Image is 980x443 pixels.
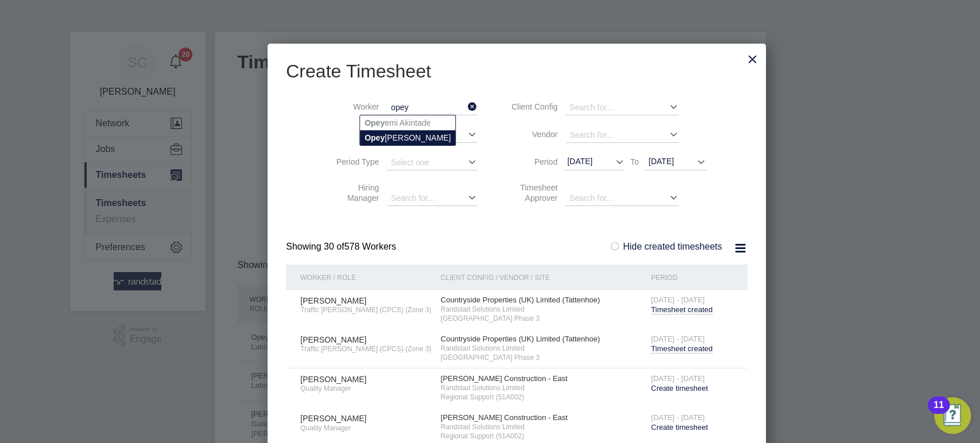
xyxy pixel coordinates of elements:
[437,265,648,291] div: Client Config / Vendor / Site
[440,432,645,441] span: Regional Support (51A002)
[327,182,379,203] label: Hiring Manager
[300,296,366,305] span: [PERSON_NAME]
[324,242,344,251] span: 30 of
[651,344,712,353] span: Timesheet created
[565,191,679,206] input: Search for...
[327,102,379,112] label: Worker
[365,118,385,127] b: Opey
[297,265,437,291] div: Worker / Role
[387,191,477,206] input: Search for...
[327,157,379,167] label: Period Type
[440,374,567,383] span: [PERSON_NAME] Construction - East
[627,155,642,169] span: To
[300,424,432,433] span: Quality Manager
[933,405,944,420] div: 11
[651,374,704,383] span: [DATE] - [DATE]
[506,182,557,203] label: Timesheet Approver
[651,335,704,343] span: [DATE] - [DATE]
[651,296,704,304] span: [DATE] - [DATE]
[286,60,747,84] h2: Create Timesheet
[365,133,385,142] b: Opey
[324,242,396,251] span: 578 Workers
[286,241,398,253] div: Showing
[506,129,557,139] label: Vendor
[567,157,592,166] span: [DATE]
[440,353,645,363] span: [GEOGRAPHIC_DATA] Phase 3
[934,397,971,434] button: Open Resource Center, 11 new notifications
[440,314,645,324] span: [GEOGRAPHIC_DATA] Phase 3
[300,335,366,344] span: [PERSON_NAME]
[387,156,477,170] input: Select one
[440,413,567,422] span: [PERSON_NAME] Construction - East
[360,115,455,130] li: emi Akintade
[648,265,736,291] div: Period
[565,100,679,115] input: Search for...
[327,129,379,139] label: Site
[506,157,557,167] label: Period
[360,130,455,145] li: [PERSON_NAME]
[565,128,679,143] input: Search for...
[440,384,645,393] span: Randstad Solutions Limited
[300,414,366,423] span: [PERSON_NAME]
[440,393,645,402] span: Regional Support (51A002)
[300,375,366,384] span: [PERSON_NAME]
[440,335,599,343] span: Countryside Properties (UK) Limited (Tattenhoe)
[651,423,708,432] span: Create timesheet
[651,413,704,422] span: [DATE] - [DATE]
[440,305,645,314] span: Randstad Solutions Limited
[649,157,674,166] span: [DATE]
[300,306,432,315] span: Traffic [PERSON_NAME] (CPCS) (Zone 3)
[651,384,708,393] span: Create timesheet
[300,345,432,354] span: Traffic [PERSON_NAME] (CPCS) (Zone 3)
[440,423,645,432] span: Randstad Solutions Limited
[440,296,599,304] span: Countryside Properties (UK) Limited (Tattenhoe)
[609,242,722,251] label: Hide created timesheets
[300,384,432,394] span: Quality Manager
[387,100,477,115] input: Search for...
[651,305,712,314] span: Timesheet created
[440,344,645,353] span: Randstad Solutions Limited
[506,102,557,112] label: Client Config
